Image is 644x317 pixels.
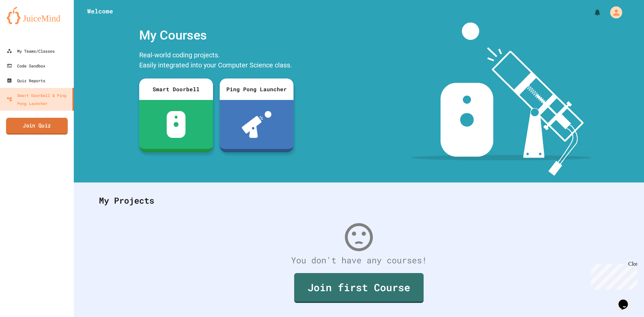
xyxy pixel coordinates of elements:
div: Ping Pong Launcher [220,78,293,100]
img: ppl-with-ball.png [242,111,272,138]
a: Join first Course [294,273,424,303]
div: My Account [603,5,624,20]
a: Join Quiz [6,118,68,135]
iframe: chat widget [588,261,637,289]
div: Code Sandbox [7,62,45,70]
img: banner-image-my-projects.png [412,22,591,176]
div: Smart Doorbell & Ping Pong Launcher [7,91,70,107]
div: My Teams/Classes [7,47,55,55]
div: My Courses [136,22,297,48]
div: My Projects [92,188,626,214]
iframe: chat widget [616,290,637,310]
div: Quiz Reports [7,76,45,85]
img: sdb-white.svg [167,111,186,138]
div: Real-world coding projects. Easily integrated into your Computer Science class. [136,48,297,73]
img: logo-orange.svg [7,7,67,24]
div: You don't have any courses! [92,254,626,267]
div: Smart Doorbell [139,78,213,100]
div: My Notifications [581,7,603,18]
div: Chat with us now!Close [3,3,46,43]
